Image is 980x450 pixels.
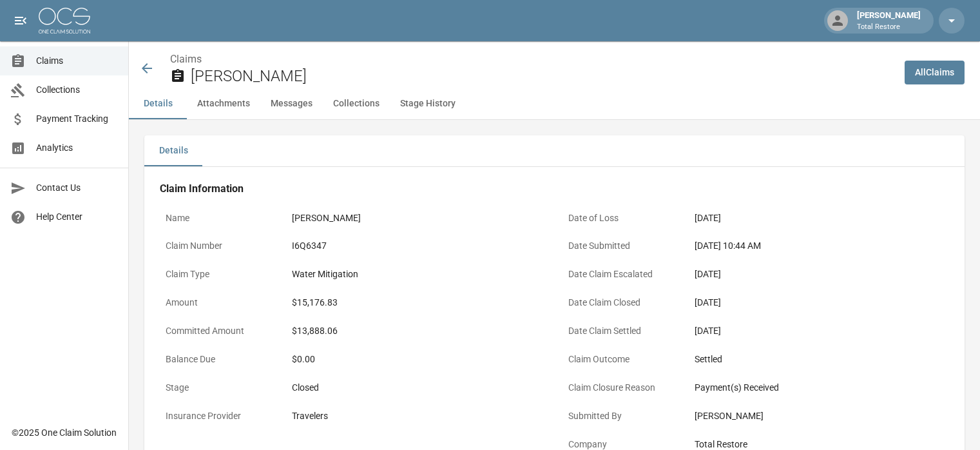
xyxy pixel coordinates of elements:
span: Contact Us [36,181,118,195]
div: [PERSON_NAME] [695,409,944,423]
button: open drawer [8,8,34,34]
div: [DATE] [695,268,944,281]
p: Balance Due [160,347,276,372]
button: Stage History [390,88,466,119]
div: $15,176.83 [292,296,541,309]
p: Date Claim Escalated [562,262,678,287]
p: Submitted By [562,404,678,429]
p: Claim Closure Reason [562,375,678,400]
span: Analytics [36,141,118,155]
nav: breadcrumb [170,52,894,67]
img: ocs-logo-white-transparent.png [39,8,90,34]
p: Claim Number [160,233,276,259]
div: Closed [292,381,541,395]
div: $0.00 [292,353,541,366]
p: Committed Amount [160,318,276,344]
button: Details [144,135,202,166]
span: Payment Tracking [36,112,118,126]
div: Settled [695,353,944,366]
h4: Claim Information [160,182,949,195]
span: Claims [36,54,118,68]
p: Date of Loss [562,206,678,231]
p: Stage [160,375,276,400]
div: [PERSON_NAME] [852,9,926,32]
div: [DATE] [695,324,944,338]
p: Date Submitted [562,233,678,259]
button: Collections [323,88,390,119]
p: Amount [160,290,276,315]
div: $13,888.06 [292,324,541,338]
div: details tabs [144,135,965,166]
span: Help Center [36,210,118,224]
button: Details [129,88,187,119]
p: Insurance Provider [160,404,276,429]
p: Date Claim Closed [562,290,678,315]
h2: [PERSON_NAME] [191,67,894,86]
button: Attachments [187,88,260,119]
div: [DATE] 10:44 AM [695,239,944,253]
p: Name [160,206,276,231]
a: Claims [170,53,202,65]
div: anchor tabs [129,88,980,119]
div: [PERSON_NAME] [292,211,541,225]
span: Collections [36,83,118,97]
p: Claim Type [160,262,276,287]
button: Messages [260,88,323,119]
p: Claim Outcome [562,347,678,372]
div: [DATE] [695,211,944,225]
a: AllClaims [905,61,965,84]
p: Date Claim Settled [562,318,678,344]
div: © 2025 One Claim Solution [12,426,117,439]
div: Water Mitigation [292,268,541,281]
p: Total Restore [857,22,921,33]
div: Payment(s) Received [695,381,944,395]
div: Travelers [292,409,541,423]
div: I6Q6347 [292,239,541,253]
div: [DATE] [695,296,944,309]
